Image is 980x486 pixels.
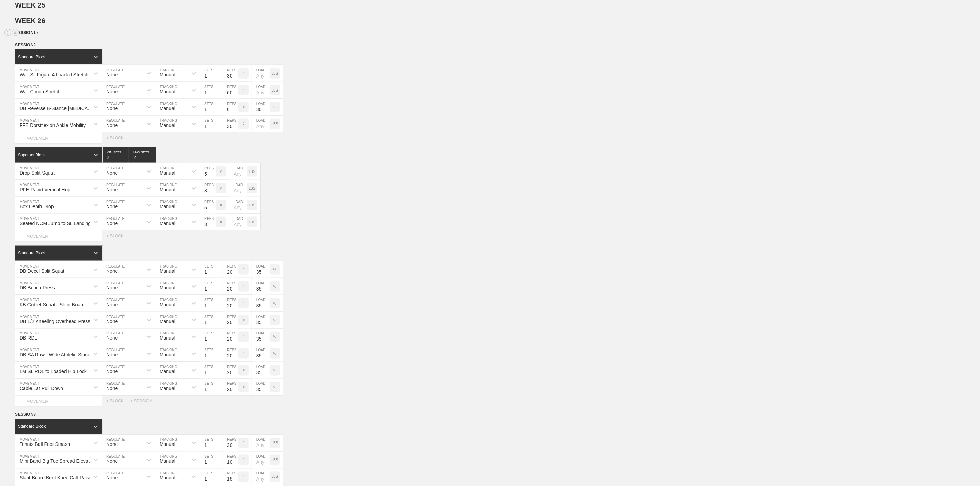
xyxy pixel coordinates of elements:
[160,122,175,128] div: Manual
[243,105,245,109] p: #
[20,89,60,94] div: Wall Couch Stretch
[20,369,87,375] div: LM SL RDL to Loaded Hip Lock
[106,72,118,78] div: None
[229,163,247,180] input: Any
[243,122,245,126] p: #
[20,335,37,341] div: DB RDL
[106,302,118,307] div: None
[243,285,245,288] p: #
[15,132,102,144] div: MOVEMENT
[160,72,175,78] div: Manual
[273,352,276,356] p: %
[252,469,270,485] input: Any
[252,116,270,132] input: Any
[20,106,94,111] div: DB Reverse B-Stance [MEDICAL_DATA] Stretch & Load
[106,399,130,404] div: + BLOCK
[229,214,247,230] input: Any
[106,442,118,447] div: None
[20,285,55,291] div: DB Bench Press
[15,230,102,242] div: MOVEMENT
[249,220,256,224] p: LBS
[160,442,175,447] div: Manual
[160,352,175,358] div: Manual
[15,17,45,24] span: WEEK 26
[15,396,102,407] div: MOVEMENT
[273,268,276,272] p: %
[20,386,63,391] div: Cable Lat Pull Down
[15,30,38,35] span: SESSION 1
[20,442,70,447] div: Tennis Ball Foot Smash
[243,369,245,372] p: #
[252,99,270,115] input: Any
[18,153,46,157] div: Superset Block
[160,319,175,324] div: Manual
[106,352,118,358] div: None
[106,369,118,375] div: None
[18,251,46,256] div: Standard Block
[160,268,175,274] div: Manual
[252,379,270,395] input: Any
[106,475,118,481] div: None
[20,352,93,358] div: DB SA Row - Wide Athletic Stance
[249,203,256,207] p: LBS
[249,187,256,190] p: LBS
[272,88,278,92] p: LBS
[15,43,36,47] span: SESSION 2
[106,170,118,176] div: None
[106,122,118,128] div: None
[15,1,45,9] span: WEEK 25
[106,106,118,111] div: None
[106,187,118,192] div: None
[106,89,118,94] div: None
[243,301,245,305] p: #
[229,197,247,213] input: Any
[252,65,270,82] input: Any
[272,122,278,126] p: LBS
[243,318,245,322] p: #
[160,106,175,111] div: Manual
[220,220,222,224] p: #
[160,459,175,464] div: Manual
[243,458,245,462] p: #
[20,475,92,481] div: Slant Board Bent Knee Calf Raise
[252,261,270,278] input: Any
[106,459,118,464] div: None
[273,386,276,389] p: %
[243,441,245,445] p: #
[160,221,175,226] div: Manual
[273,335,276,339] p: %
[160,170,175,176] div: Manual
[160,302,175,307] div: Manual
[106,319,118,324] div: None
[20,221,91,226] div: Seated NCM Jump to SL Landing
[273,369,276,372] p: %
[220,187,222,190] p: #
[273,285,276,288] p: %
[252,82,270,98] input: Any
[15,412,36,417] span: SESSION 3
[946,453,980,486] iframe: Chat Widget
[129,147,156,163] input: None
[243,386,245,389] p: #
[273,318,276,322] p: %
[106,234,130,238] div: + BLOCK
[106,285,118,291] div: None
[106,221,118,226] div: None
[106,386,118,391] div: None
[160,386,175,391] div: Manual
[160,285,175,291] div: Manual
[249,170,256,174] p: LBS
[21,135,24,141] span: +
[18,424,46,429] div: Standard Block
[272,475,278,479] p: LBS
[20,459,94,464] div: Mini Band Big Toe Spread Elevated Bear Rock
[160,475,175,481] div: Manual
[243,88,245,92] p: #
[160,335,175,341] div: Manual
[243,72,245,75] p: #
[273,301,276,305] p: %
[130,399,158,404] div: + SESSION
[252,345,270,362] input: Any
[229,180,247,197] input: Any
[106,135,130,140] div: + BLOCK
